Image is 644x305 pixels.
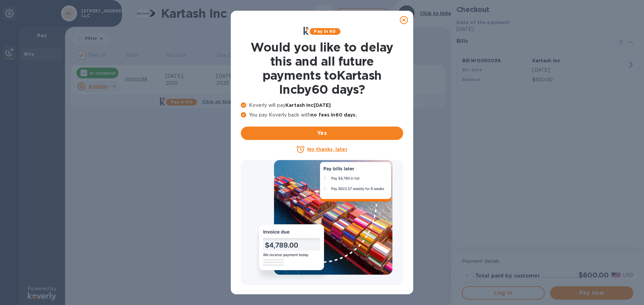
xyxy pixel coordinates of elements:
[285,102,331,108] b: Kartash Inc [DATE]
[246,129,398,137] span: Yes
[314,29,336,34] b: Pay in 60
[311,112,357,118] b: no fees in 60 days .
[241,127,403,140] button: Yes
[241,111,403,119] p: You pay Koverly back with
[241,102,403,109] p: Koverly will pay
[307,147,347,152] u: No thanks, later
[241,40,403,96] h1: Would you like to delay this and all future payments to Kartash Inc by 60 days ?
